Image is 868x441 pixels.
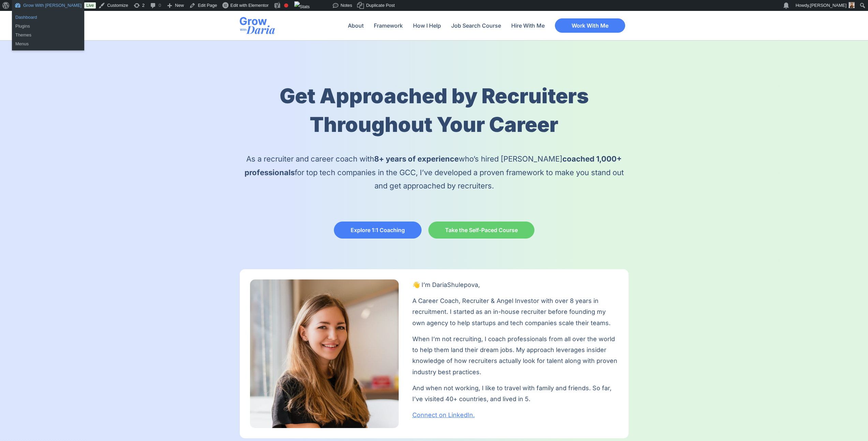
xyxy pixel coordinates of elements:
[412,334,618,378] p: When I’m not recruiting, I coach professionals from all over the world to help them land their dr...
[240,152,629,193] p: As a recruiter and career coach with who’s hired [PERSON_NAME] for top tech companies in the GCC,...
[428,222,534,239] a: Take the Self-Paced Course
[508,18,548,33] a: Hire With Me
[12,40,84,48] a: Menus
[370,18,406,33] a: Framework
[412,383,618,405] p: And when not working, I like to travel with family and friends. So far, I’ve visited 40+ countrie...
[412,279,618,290] p: Shulepova
[12,22,84,31] a: Plugins
[84,2,96,9] a: Live
[245,154,622,177] b: coached 1,000+ professionals
[445,227,518,233] span: Take the Self-Paced Course
[12,31,84,40] a: Themes
[12,11,84,33] ul: Grow With Daria
[231,3,269,8] span: Edit with Elementor
[478,281,480,288] span: ,
[555,18,625,33] a: Work With Me
[240,81,629,139] h1: Get Approached by Recruiters Throughout Your Career
[12,13,84,22] a: Dashboard
[448,18,504,33] a: Job Search Course
[810,3,847,8] span: [PERSON_NAME]
[284,3,288,7] div: Focus keyphrase not set
[344,18,367,33] a: About
[344,18,548,33] nav: Menu
[374,154,459,163] b: 8+ years of experience
[12,29,84,50] ul: Grow With Daria
[412,281,447,288] span: 👋 I’m Daria
[334,222,422,239] a: Explore 1:1 Coaching
[572,23,608,28] span: Work With Me
[294,1,310,12] img: Views over 48 hours. Click for more Jetpack Stats.
[412,411,475,419] a: Connect on LinkedIn.
[412,295,618,329] p: A Career Coach, Recruiter & Angel Investor with over 8 years in recruitment. I started as an in-h...
[351,227,405,233] span: Explore 1:1 Coaching
[410,18,444,33] a: How I Help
